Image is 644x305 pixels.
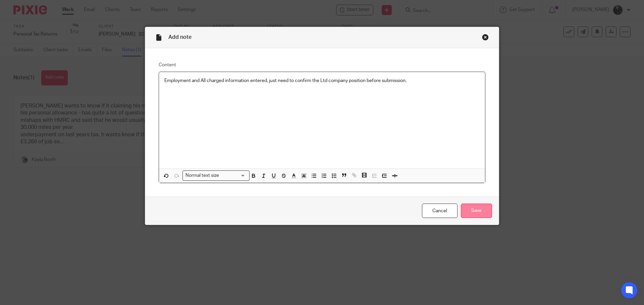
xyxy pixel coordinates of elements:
[461,204,492,218] input: Save
[482,34,489,41] div: Close this dialog window
[168,34,192,40] span: Add note
[184,172,221,179] span: Normal text size
[422,204,458,218] a: Cancel
[164,77,480,84] p: Employment and All charged information entered, just need to confirm the Ltd company position bef...
[221,172,246,179] input: Search for option
[182,170,250,181] div: Search for option
[159,62,485,68] label: Content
